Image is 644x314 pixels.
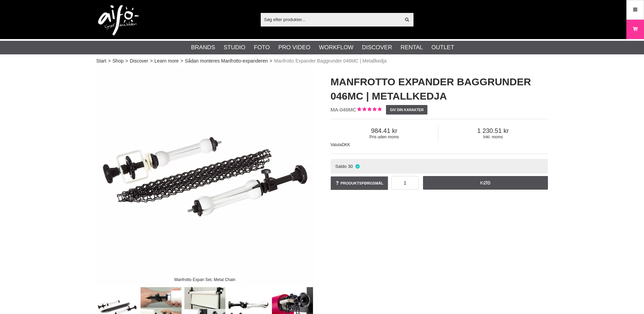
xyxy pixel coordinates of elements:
[254,43,270,52] a: Foto
[108,57,111,65] span: >
[270,57,272,65] span: >
[224,43,245,52] a: Studio
[431,43,454,52] a: Outlet
[96,57,107,65] a: Start
[278,43,310,52] a: Pro Video
[423,176,548,190] a: Køb
[401,43,423,52] a: Rental
[274,57,386,65] span: Manfrotto Expander Baggrunder 046MC | Metallkedja
[342,142,350,147] span: DKK
[386,105,427,115] a: Giv din karakter
[354,164,360,169] i: På lager
[130,57,148,65] a: Discover
[112,57,124,65] a: Shop
[191,43,215,52] a: Brands
[331,135,438,139] span: Pris uden moms
[438,135,548,139] span: Inkl. moms
[180,57,183,65] span: >
[331,142,342,147] span: Valuta
[331,176,388,190] a: Produktspørgsmål
[319,43,353,52] a: Workflow
[169,274,241,285] div: Manfrotto Expan Set, Metal Chain
[261,14,401,24] input: Søg efter produkter...
[356,106,382,114] div: Kundebed&#248;mmelse: 5.00
[125,57,128,65] span: >
[335,164,347,169] span: Saldo
[438,127,548,135] span: 1 230.51
[331,107,356,112] span: MA-046MC
[150,57,153,65] span: >
[154,57,179,65] a: Learn more
[348,164,353,169] span: 30
[362,43,392,52] a: Discover
[331,75,548,103] h1: Manfrotto Expander Baggrunder 046MC | Metallkedja
[96,68,314,285] img: Manfrotto Expan Set, Metal Chain
[331,127,438,135] span: 984.41
[185,57,268,65] a: Sådan monteres Manfrotto-expanderen
[98,5,139,36] img: logo.png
